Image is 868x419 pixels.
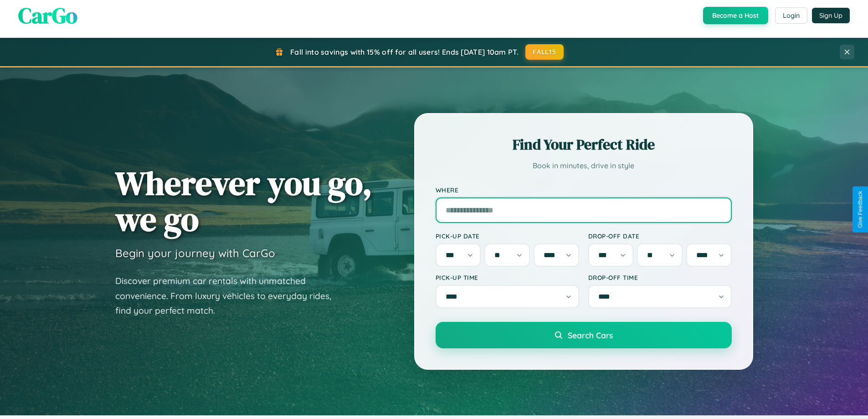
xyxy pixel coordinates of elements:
button: Login [775,7,807,24]
button: FALL15 [525,44,564,60]
span: Fall into savings with 15% off for all users! Ends [DATE] 10am PT. [290,47,519,57]
label: Drop-off Date [588,232,732,240]
h2: Find Your Perfect Ride [436,134,732,155]
p: Book in minutes, drive in style [436,159,732,172]
p: Discover premium car rentals with unmatched convenience. From luxury vehicles to everyday rides, ... [115,274,343,318]
label: Pick-up Date [436,232,579,240]
span: Search Cars [568,330,613,340]
button: Search Cars [436,322,732,348]
h1: Wherever you go, we go [115,165,372,237]
label: Pick-up Time [436,274,579,281]
button: Sign Up [812,8,850,23]
button: Become a Host [703,7,768,24]
label: Where [436,186,732,194]
h3: Begin your journey with CarGo [115,246,275,260]
label: Drop-off Time [588,274,732,281]
div: Give Feedback [857,191,863,228]
span: CarGo [18,0,77,31]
